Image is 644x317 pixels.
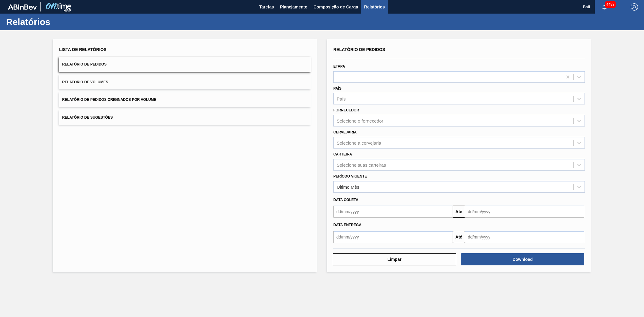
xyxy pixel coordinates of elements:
[313,3,358,11] span: Composição de Carga
[337,140,381,145] div: Selecione a cervejaria
[465,206,585,218] input: dd/mm/yyyy
[259,3,274,11] span: Tarefas
[364,3,385,11] span: Relatórios
[62,98,156,102] span: Relatório de Pedidos Originados por Volume
[333,223,361,227] span: Data entrega
[333,253,456,265] button: Limpar
[605,1,616,8] span: 4498
[62,80,108,84] span: Relatório de Volumes
[337,96,346,101] div: País
[59,110,311,125] button: Relatório de Sugestões
[333,86,341,91] label: País
[62,115,113,120] span: Relatório de Sugestões
[333,198,358,202] span: Data coleta
[333,174,367,178] label: Período Vigente
[337,162,386,167] div: Selecione suas carteiras
[6,18,113,25] h1: Relatórios
[453,231,465,243] button: Até
[62,62,107,66] span: Relatório de Pedidos
[333,47,385,52] span: Relatório de Pedidos
[453,206,465,218] button: Até
[333,152,352,156] label: Carteira
[461,253,585,265] button: Download
[59,47,107,52] span: Lista de Relatórios
[337,118,383,123] div: Selecione o fornecedor
[333,64,345,69] label: Etapa
[631,3,638,11] img: Logout
[465,231,585,243] input: dd/mm/yyyy
[333,231,453,243] input: dd/mm/yyyy
[280,3,307,11] span: Planejamento
[59,75,311,90] button: Relatório de Volumes
[333,206,453,218] input: dd/mm/yyyy
[59,92,311,107] button: Relatório de Pedidos Originados por Volume
[333,108,359,112] label: Fornecedor
[333,130,357,134] label: Cervejaria
[8,4,37,10] img: TNhmsLtSVTkK8tSr43FrP2fwEKptu5GPRR3wAAAABJRU5ErkJggg==
[337,184,359,189] div: Último Mês
[595,3,614,11] button: Notificações
[59,57,311,72] button: Relatório de Pedidos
